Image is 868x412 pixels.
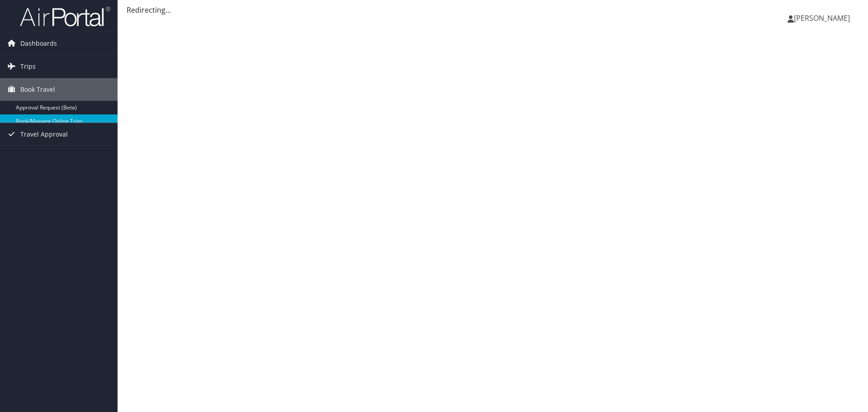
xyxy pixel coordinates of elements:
[20,55,36,78] span: Trips
[794,13,850,23] span: [PERSON_NAME]
[20,6,110,27] img: airportal-logo.png
[788,5,859,32] a: [PERSON_NAME]
[127,5,859,15] div: Redirecting...
[20,32,57,55] span: Dashboards
[20,123,68,146] span: Travel Approval
[20,78,55,101] span: Book Travel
